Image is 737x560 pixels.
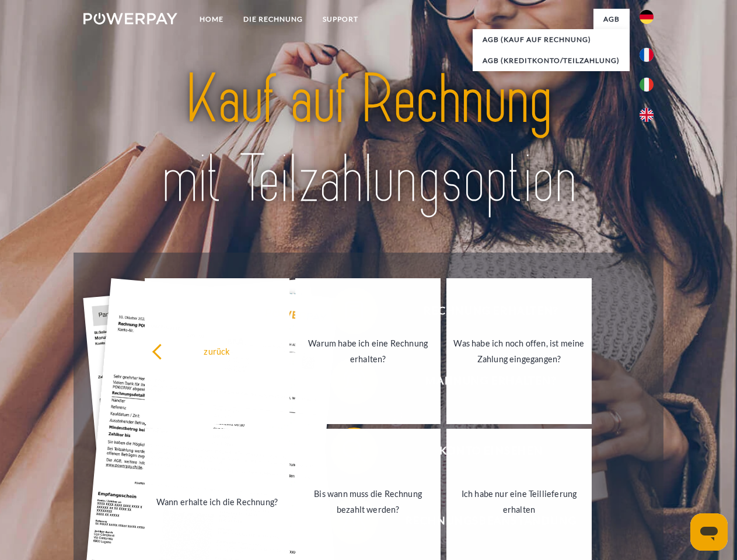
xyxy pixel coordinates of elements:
div: Ich habe nur eine Teillieferung erhalten [453,486,585,517]
a: AGB (Kreditkonto/Teilzahlung) [473,50,630,71]
a: Home [190,9,233,30]
div: Warum habe ich eine Rechnung erhalten? [302,335,434,367]
a: SUPPORT [313,9,368,30]
a: DIE RECHNUNG [233,9,313,30]
a: agb [593,9,630,30]
div: zurück [152,343,283,359]
div: Wann erhalte ich die Rechnung? [152,494,283,509]
img: it [640,78,654,92]
div: Was habe ich noch offen, ist meine Zahlung eingegangen? [453,335,585,367]
iframe: Schaltfläche zum Öffnen des Messaging-Fensters [690,513,728,551]
a: AGB (Kauf auf Rechnung) [473,29,630,50]
div: Bis wann muss die Rechnung bezahlt werden? [302,486,434,517]
a: Was habe ich noch offen, ist meine Zahlung eingegangen? [446,278,592,424]
img: title-powerpay_de.svg [111,56,626,223]
img: fr [640,48,654,62]
img: en [640,108,654,122]
img: de [640,10,654,24]
img: logo-powerpay-white.svg [83,13,177,24]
